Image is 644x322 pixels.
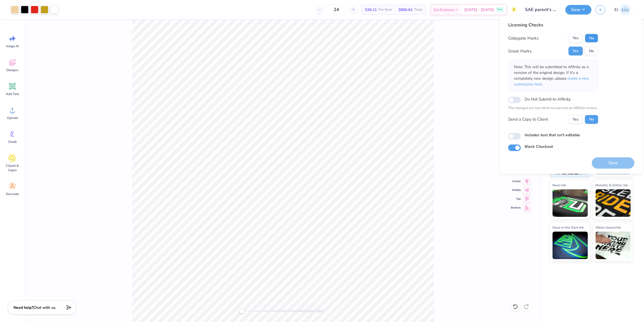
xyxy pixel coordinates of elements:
[508,116,548,123] div: Send a Copy to Client
[595,232,631,259] img: Water based Ink
[524,132,580,138] label: Includes text that isn't editable
[7,116,18,120] span: Upload
[568,34,583,43] button: Yes
[565,5,591,15] button: Save
[585,34,598,43] button: No
[521,4,561,15] input: Untitled Design
[508,106,598,111] p: The changes are too minor to warrant an Affinity review.
[414,7,422,13] span: Total
[398,7,412,13] span: $866.64
[6,68,18,72] span: Designs
[595,224,621,230] span: Water based Ink
[511,179,521,184] span: Center
[434,7,454,13] span: Est. Delivery
[552,189,588,217] img: Neon Ink
[595,189,631,217] img: Metallic & Glitter Ink
[497,8,502,12] span: Free
[13,305,33,310] strong: Need help?
[614,7,618,13] span: EJ
[552,232,588,259] img: Glow in the Dark Ink
[511,206,521,210] span: Bottom
[508,22,598,28] div: Licensing Checks
[552,224,584,230] span: Glow in the Dark Ink
[514,76,589,87] span: create a new submission here
[508,35,538,41] div: Collegiate Marks
[33,305,56,310] span: Chat with us.
[6,92,19,96] span: Add Text
[8,140,17,144] span: Greek
[612,4,633,15] a: EJ
[3,163,21,172] span: Clipart & logos
[326,5,347,15] input: – –
[511,188,521,192] span: Middle
[239,308,244,314] div: Accessibility label
[552,182,566,188] span: Neon Ink
[585,47,598,55] button: No
[524,96,570,103] label: Do Not Submit to Affinity
[524,143,553,149] label: Block Checkout
[511,197,521,201] span: Top
[378,7,392,13] span: Per Item
[568,47,583,55] button: Yes
[508,48,531,54] div: Greek Marks
[464,7,494,13] span: [DATE] - [DATE]
[595,182,628,188] span: Metallic & Glitter Ink
[6,44,19,48] span: Image AI
[585,115,598,124] button: No
[620,4,631,15] img: Edgardo Jr
[6,192,19,196] span: Decorate
[568,115,583,124] button: Yes
[365,7,377,13] span: $36.11
[514,64,592,87] p: Note: This will be submitted to Affinity as a revision of the original design. If it's a complete...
